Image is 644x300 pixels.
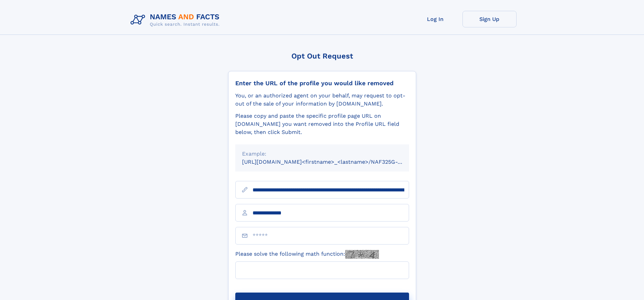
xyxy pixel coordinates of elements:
div: Please copy and paste the specific profile page URL on [DOMAIN_NAME] you want removed into the Pr... [235,112,409,136]
a: Sign Up [462,11,517,27]
div: Example: [242,150,402,158]
label: Please solve the following math function: [235,250,379,259]
div: Enter the URL of the profile you would like removed [235,79,409,87]
img: Logo Names and Facts [128,11,225,29]
small: [URL][DOMAIN_NAME]<firstname>_<lastname>/NAF325G-xxxxxxxx [242,159,422,165]
a: Log In [408,11,462,27]
div: You, or an authorized agent on your behalf, may request to opt-out of the sale of your informatio... [235,92,409,108]
div: Opt Out Request [228,52,416,60]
